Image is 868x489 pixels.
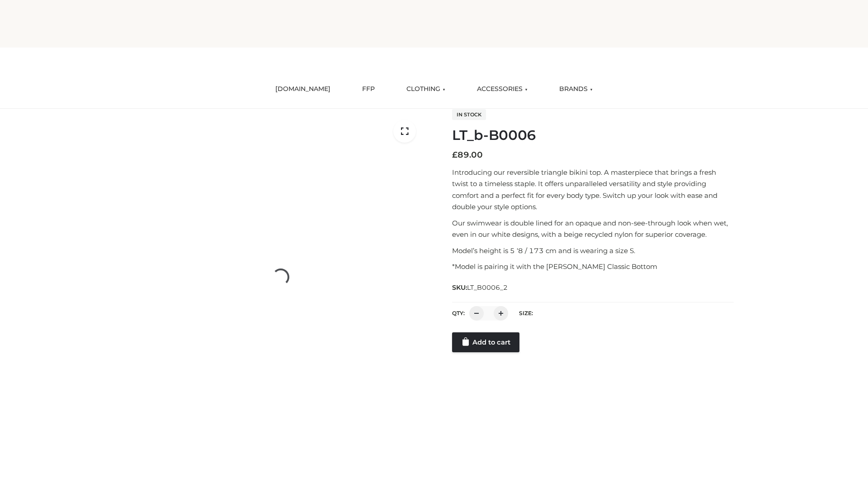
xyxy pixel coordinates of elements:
p: Model’s height is 5 ‘8 / 173 cm and is wearing a size S. [452,245,734,257]
span: SKU: [452,282,509,293]
span: £ [452,150,458,160]
span: In stock [452,109,486,120]
a: CLOTHING [400,79,452,99]
label: Size: [519,310,533,316]
span: LT_B0006_2 [467,283,508,292]
a: [DOMAIN_NAME] [269,79,337,99]
h1: LT_b-B0006 [452,127,734,144]
a: Add to cart [452,332,519,352]
bdi: 89.00 [452,150,483,160]
p: Introducing our reversible triangle bikini top. A masterpiece that brings a fresh twist to a time... [452,167,734,213]
a: FFP [355,79,382,99]
a: ACCESSORIES [470,79,534,99]
label: QTY: [452,310,465,316]
p: Our swimwear is double lined for an opaque and non-see-through look when wet, even in our white d... [452,217,734,240]
a: BRANDS [552,79,599,99]
p: *Model is pairing it with the [PERSON_NAME] Classic Bottom [452,261,734,273]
